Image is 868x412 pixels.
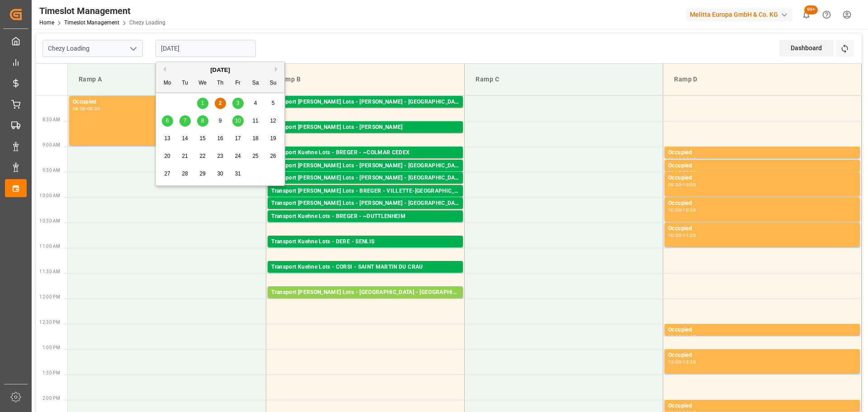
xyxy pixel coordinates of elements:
div: Pallets: ,TU: 622,City: [GEOGRAPHIC_DATA][PERSON_NAME],Arrival: [DATE] 00:00:00 [271,272,459,279]
button: Help Center [816,5,837,25]
div: 13:30 [683,360,696,364]
span: 5 [272,100,275,106]
div: - [681,183,683,187]
div: 13:00 [668,360,681,364]
div: Transport [PERSON_NAME] Lots - [PERSON_NAME] [271,123,459,132]
div: Choose Sunday, October 26th, 2025 [268,151,279,162]
div: - [681,233,683,237]
div: [DATE] [156,66,284,75]
span: 3 [236,100,240,106]
div: Occupied [668,148,856,157]
span: 18 [252,135,258,142]
div: Choose Tuesday, October 7th, 2025 [179,115,191,127]
div: - [86,107,87,111]
div: Choose Monday, October 13th, 2025 [162,133,173,144]
span: 99+ [804,5,818,14]
div: Transport [PERSON_NAME] Lots - [PERSON_NAME] - [GEOGRAPHIC_DATA] [271,174,459,183]
div: Ramp D [670,71,854,88]
div: Transport [PERSON_NAME] Lots - [PERSON_NAME] - [GEOGRAPHIC_DATA][PERSON_NAME] [271,98,459,107]
span: 24 [235,153,241,159]
div: Choose Monday, October 27th, 2025 [162,168,173,180]
div: - [681,335,683,339]
span: 10:00 AM [39,193,60,198]
div: Choose Thursday, October 16th, 2025 [215,133,226,144]
span: 27 [164,170,170,177]
span: 22 [199,153,205,159]
div: Transport [PERSON_NAME] Lots - [PERSON_NAME] - [GEOGRAPHIC_DATA] [271,199,459,208]
div: Choose Tuesday, October 28th, 2025 [179,168,191,180]
button: open menu [126,42,140,56]
button: Next Month [275,66,280,72]
div: 08:00 [73,107,86,111]
span: 1:00 PM [42,345,60,350]
div: Choose Sunday, October 5th, 2025 [268,98,279,109]
input: DD-MM-YYYY [156,40,256,57]
div: Pallets: ,TU: 46,City: ~COLMAR CEDEX,Arrival: [DATE] 00:00:00 [271,157,459,165]
div: - [681,170,683,175]
span: 12 [270,118,276,124]
div: Pallets: 1,TU: 490,City: [GEOGRAPHIC_DATA],Arrival: [DATE] 00:00:00 [271,246,459,254]
div: Fr [232,78,244,89]
div: Ramp C [472,71,656,88]
div: Choose Wednesday, October 22nd, 2025 [197,151,208,162]
span: 6 [166,118,169,124]
span: 31 [235,170,241,177]
span: 2 [219,100,222,106]
span: 30 [217,170,223,177]
div: Timeslot Management [39,4,165,18]
div: Tu [179,78,191,89]
div: Choose Saturday, October 11th, 2025 [250,115,261,127]
div: Transport [PERSON_NAME] Lots - [PERSON_NAME] - [GEOGRAPHIC_DATA] [271,161,459,170]
div: Choose Sunday, October 12th, 2025 [268,115,279,127]
div: 10:00 [683,183,696,187]
div: 09:30 [668,183,681,187]
div: Pallets: 10,TU: 742,City: [GEOGRAPHIC_DATA],Arrival: [DATE] 00:00:00 [271,196,459,204]
span: 1:30 PM [42,370,60,375]
div: 09:30 [683,170,696,175]
span: 9:30 AM [42,168,60,173]
div: Choose Sunday, October 19th, 2025 [268,133,279,144]
div: Choose Monday, October 20th, 2025 [162,151,173,162]
div: Choose Wednesday, October 15th, 2025 [197,133,208,144]
div: Choose Friday, October 17th, 2025 [232,133,244,144]
div: Choose Saturday, October 4th, 2025 [250,98,261,109]
div: 10:00 [668,208,681,212]
div: Transport Kuehne Lots - BREGER - ~COLMAR CEDEX [271,148,459,157]
div: Choose Tuesday, October 14th, 2025 [179,133,191,144]
div: Transport Kuehne Lots - DERE - SENLIS [271,237,459,246]
div: Choose Friday, October 31st, 2025 [232,168,244,180]
div: month 2025-10 [159,95,282,183]
div: Occupied [668,224,856,233]
a: Home [39,19,54,26]
div: 09:15 [668,170,681,175]
div: Pallets: 1,TU: 52,City: ~[GEOGRAPHIC_DATA],Arrival: [DATE] 00:00:00 [271,221,459,229]
div: Choose Friday, October 3rd, 2025 [232,98,244,109]
span: 9 [219,118,222,124]
div: 09:00 [668,157,681,161]
div: Sa [250,78,261,89]
span: 19 [270,135,276,142]
div: Melitta Europa GmbH & Co. KG [686,8,793,21]
div: Choose Wednesday, October 29th, 2025 [197,168,208,180]
span: 16 [217,135,223,142]
div: Choose Friday, October 10th, 2025 [232,115,244,127]
span: 4 [254,100,257,106]
button: Previous Month [160,66,166,72]
div: Choose Monday, October 6th, 2025 [162,115,173,127]
div: - [681,157,683,161]
div: Choose Wednesday, October 8th, 2025 [197,115,208,127]
div: Pallets: ,TU: 232,City: [GEOGRAPHIC_DATA],Arrival: [DATE] 00:00:00 [271,183,459,190]
div: 09:00 [87,107,100,111]
span: 23 [217,153,223,159]
span: 26 [270,153,276,159]
span: 2:00 PM [42,396,60,401]
div: Choose Saturday, October 18th, 2025 [250,133,261,144]
span: 12:00 PM [39,294,60,299]
div: Ramp B [274,71,457,88]
div: 09:15 [683,157,696,161]
span: 25 [252,153,258,159]
div: - [681,360,683,364]
div: We [197,78,208,89]
div: Choose Saturday, October 25th, 2025 [250,151,261,162]
span: 7 [184,118,187,124]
